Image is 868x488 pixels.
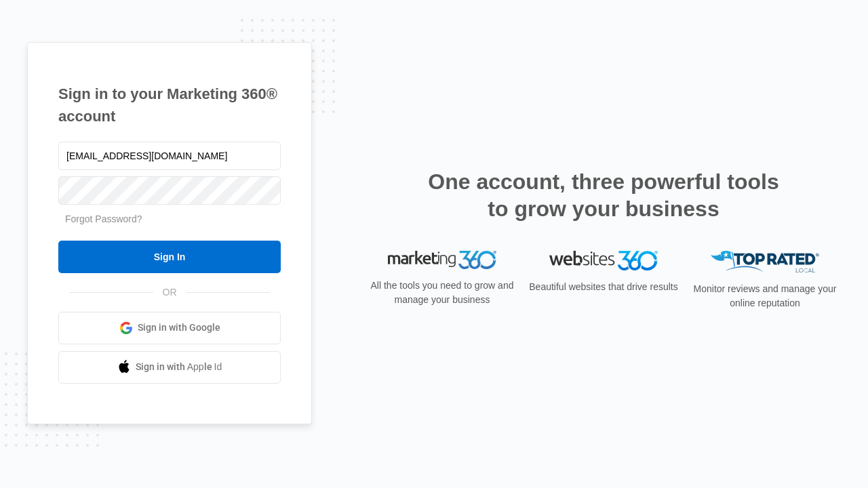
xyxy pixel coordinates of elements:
[424,168,783,222] h2: One account, three powerful tools to grow your business
[528,280,679,294] p: Beautiful websites that drive results
[153,285,186,300] span: OR
[138,321,220,335] span: Sign in with Google
[58,142,281,170] input: Email
[388,251,496,270] img: Marketing 360
[711,251,819,273] img: Top Rated Local
[549,251,658,270] img: Websites 360
[58,83,281,127] h1: Sign in to your Marketing 360® account
[689,282,841,310] p: Monitor reviews and manage your online reputation
[58,351,281,384] a: Sign in with Apple Id
[58,312,281,344] a: Sign in with Google
[136,360,222,374] span: Sign in with Apple Id
[65,213,142,224] a: Forgot Password?
[58,241,281,273] input: Sign In
[366,279,518,307] p: All the tools you need to grow and manage your business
